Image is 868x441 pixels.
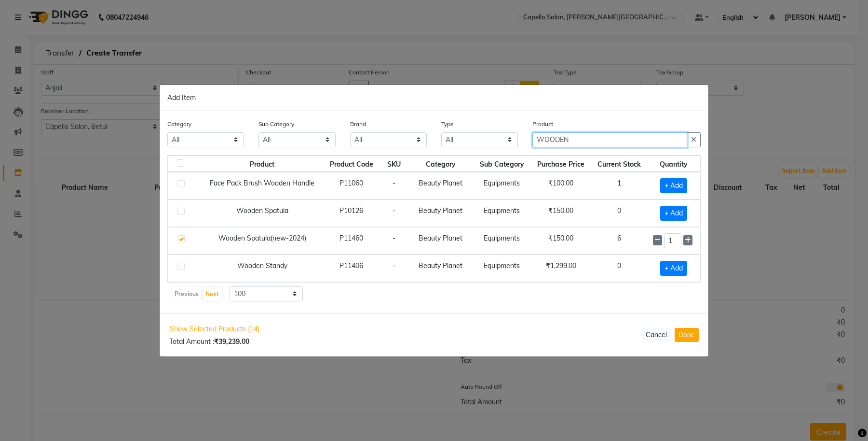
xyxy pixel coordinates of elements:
td: ₹1,299.00 [531,255,591,282]
td: Face Pack Brush Wooden Handle [201,172,323,199]
td: ₹100.00 [531,172,591,199]
button: Done [675,328,699,342]
th: Current Stock [591,156,647,172]
label: Category [167,120,191,128]
label: Type [441,120,454,128]
th: Product Code [323,156,380,172]
label: Sub Category [258,120,294,128]
span: Total Amount : [169,337,249,346]
span: + Add [660,178,687,193]
td: - [380,255,408,282]
td: - [380,227,408,255]
td: P10126 [323,199,380,227]
th: SKU [380,156,408,172]
label: Brand [350,120,366,128]
span: Purchase Price [537,160,584,169]
td: Wooden Spatula [201,199,323,227]
button: Cancel [642,328,671,342]
td: 0 [591,255,647,282]
td: P11060 [323,172,380,199]
th: Category [408,156,473,172]
td: - [380,172,408,199]
td: 0 [591,199,647,227]
label: Product [532,120,553,128]
td: Beauty Planet [408,199,473,227]
td: Beauty Planet [408,172,473,199]
button: Next [203,287,221,301]
div: Add Item [160,85,708,111]
input: Search or Scan Product [532,132,687,147]
td: - [380,199,408,227]
th: Sub Category [473,156,531,172]
td: Equipments [473,199,531,227]
td: ₹150.00 [531,199,591,227]
td: Equipments [473,255,531,282]
th: Quantity [647,156,700,172]
b: ₹39,239.00 [214,337,249,346]
td: P11406 [323,255,380,282]
td: Wooden Spatula(new-2024) [201,227,323,255]
td: 6 [591,227,647,255]
td: Equipments [473,172,531,199]
td: Equipments [473,227,531,255]
td: ₹150.00 [531,227,591,255]
td: Beauty Planet [408,255,473,282]
td: Beauty Planet [408,227,473,255]
span: + Add [660,261,687,276]
span: Show Selected Products (14) [169,324,260,335]
td: Wooden Standy [201,255,323,282]
span: + Add [660,206,687,221]
th: Product [201,156,323,172]
td: P11460 [323,227,380,255]
td: 1 [591,172,647,199]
